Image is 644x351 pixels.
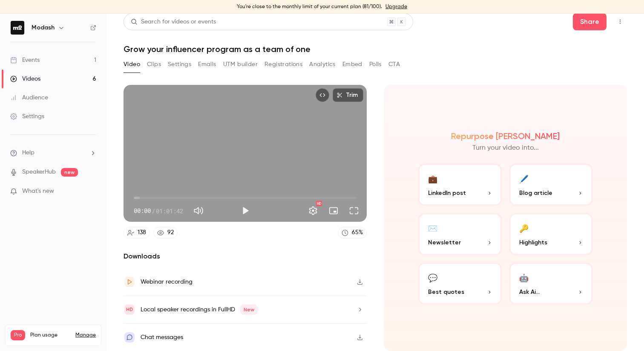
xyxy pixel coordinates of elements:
h2: Downloads [124,251,367,261]
button: Share [573,13,607,30]
div: 💼 [428,172,437,185]
button: Mute [190,202,207,219]
button: Embed [342,58,362,71]
button: 🔑Highlights [509,213,593,255]
button: Clips [147,58,161,71]
div: 🔑 [519,221,529,235]
div: HD [316,201,322,206]
button: Embed video [316,88,329,102]
button: UTM builder [223,58,258,71]
span: LinkedIn post [428,189,466,197]
div: Search for videos or events [131,17,216,26]
span: Newsletter [428,238,461,247]
button: 💼LinkedIn post [418,163,502,206]
a: SpeakerHub [22,168,56,177]
span: New [240,305,258,315]
li: help-dropdown-opener [10,148,96,157]
div: Settings [10,112,44,121]
span: Best quotes [428,287,464,296]
button: Registrations [264,58,302,71]
div: Chat messages [141,332,183,342]
div: Events [10,56,40,64]
button: 🖊️Blog article [509,163,593,206]
a: Manage [75,332,96,339]
button: Settings [168,58,191,71]
div: Webinar recording [141,277,193,287]
span: What's new [22,187,54,196]
span: Help [22,148,34,157]
div: Videos [10,75,40,83]
button: Full screen [345,202,362,219]
button: Play [237,202,254,219]
div: 00:00 [134,206,183,215]
span: new [61,168,78,177]
button: Top Bar Actions [613,15,627,29]
span: 01:01:42 [156,206,183,215]
div: 🖊️ [519,172,529,185]
div: 138 [138,228,146,237]
button: Turn on miniplayer [325,202,342,219]
button: CTA [388,58,400,71]
img: Modash [11,21,24,35]
p: Turn your video into... [472,143,539,153]
button: Analytics [309,58,336,71]
div: Local speaker recordings in FullHD [141,305,258,315]
button: Video [124,58,140,71]
div: 💬 [428,271,437,284]
div: Audience [10,93,48,102]
button: Settings [305,202,322,219]
button: Emails [198,58,216,71]
div: 🤖 [519,271,529,284]
a: 65% [338,227,367,238]
span: 00:00 [134,206,151,215]
span: Blog article [519,189,552,197]
span: Pro [11,330,25,340]
span: / [152,206,155,215]
span: Ask Ai... [519,287,540,296]
a: 92 [153,227,178,238]
span: Highlights [519,238,547,247]
button: 🤖Ask Ai... [509,262,593,305]
div: ✉️ [428,221,437,235]
div: 92 [167,228,174,237]
button: ✉️Newsletter [418,213,502,255]
h1: Grow your influencer program as a team of one [124,44,627,54]
div: 65 % [352,228,363,237]
button: Polls [369,58,382,71]
a: Upgrade [385,3,407,10]
span: Plan usage [30,332,70,339]
h6: Modash [32,23,55,32]
h2: Repurpose [PERSON_NAME] [451,131,560,141]
button: Trim [333,88,363,102]
a: 138 [124,227,150,238]
button: 💬Best quotes [418,262,502,305]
